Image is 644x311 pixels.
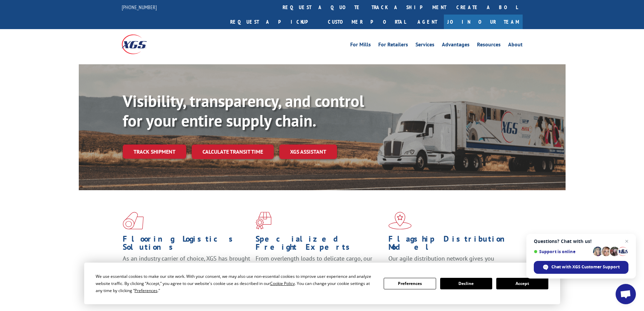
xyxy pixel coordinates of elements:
button: Decline [440,278,492,289]
h1: Specialized Freight Experts [256,235,383,254]
span: Our agile distribution network gives you nationwide inventory management on demand. [388,254,513,270]
div: Open chat [616,284,636,304]
a: Agent [411,15,444,29]
a: XGS ASSISTANT [279,145,337,159]
span: Close chat [623,237,631,245]
div: We use essential cookies to make our site work. With your consent, we may also use non-essential ... [96,273,376,294]
a: For Mills [350,42,371,49]
span: As an industry carrier of choice, XGS has brought innovation and dedication to flooring logistics... [123,254,250,279]
a: Services [415,42,434,49]
a: Customer Portal [323,15,411,29]
button: Accept [496,278,548,289]
h1: Flooring Logistics Solutions [123,235,251,254]
span: Preferences [135,288,158,293]
span: Cookie Policy [270,281,295,286]
a: About [508,42,523,49]
span: Support is online [534,249,591,254]
b: Visibility, transparency, and control for your entire supply chain. [123,90,364,131]
h1: Flagship Distribution Model [388,235,516,254]
a: [PHONE_NUMBER] [122,4,157,10]
a: Advantages [442,42,470,49]
a: Calculate transit time [192,145,274,159]
a: Join Our Team [444,15,523,29]
button: Preferences [384,278,436,289]
a: Track shipment [123,145,186,159]
span: Chat with XGS Customer Support [551,264,620,270]
div: Cookie Consent Prompt [84,263,560,304]
a: For Retailers [378,42,408,49]
a: Resources [477,42,501,49]
img: xgs-icon-focused-on-flooring-red [256,212,271,229]
a: Request a pickup [225,15,323,29]
p: From overlength loads to delicate cargo, our experienced staff knows the best way to move your fr... [256,254,383,285]
div: Chat with XGS Customer Support [534,261,628,274]
span: Questions? Chat with us! [534,239,628,244]
img: xgs-icon-flagship-distribution-model-red [388,212,412,229]
img: xgs-icon-total-supply-chain-intelligence-red [123,212,144,229]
